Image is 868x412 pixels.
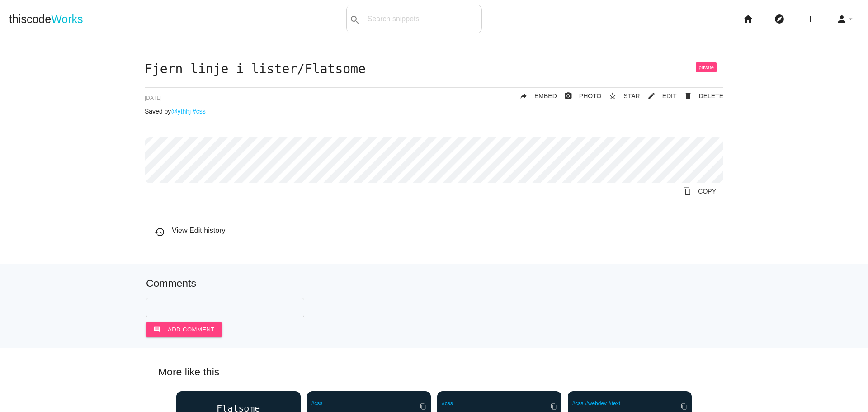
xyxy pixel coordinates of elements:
[699,92,723,99] span: DELETE
[146,322,222,337] button: commentAdd comment
[154,227,165,237] i: history
[836,5,847,33] i: person
[145,366,723,378] h5: More like this
[145,108,723,115] p: Saved by
[349,5,360,34] i: search
[442,400,453,407] a: #css
[647,88,656,104] i: mode_edit
[743,5,754,33] i: home
[171,108,191,115] a: @ythhj
[512,88,557,104] a: replyEMBED
[676,183,723,199] a: Copy to Clipboard
[805,5,816,33] i: add
[145,62,723,76] h1: Fjern linje i lister/Flatsome
[51,13,83,25] span: Works
[662,92,677,99] span: EDIT
[684,88,692,104] i: delete
[311,400,323,407] a: #css
[145,95,162,101] span: [DATE]
[193,108,206,115] a: #css
[609,88,617,104] i: star_border
[585,400,607,407] a: #webdev
[847,5,854,33] i: arrow_drop_down
[347,5,363,33] button: search
[154,227,723,235] h6: View Edit history
[774,5,785,33] i: explore
[640,88,677,104] a: mode_editEDIT
[579,92,602,99] span: PHOTO
[519,88,528,104] i: reply
[146,278,722,289] h5: Comments
[623,92,640,99] span: STAR
[9,5,83,33] a: thiscodeWorks
[609,400,620,407] a: #text
[363,9,481,28] input: Search snippets
[564,88,572,104] i: photo_camera
[557,88,602,104] a: photo_cameraPHOTO
[683,183,691,199] i: content_copy
[677,88,723,104] a: Delete Post
[572,400,584,407] a: #css
[534,92,557,99] span: EMBED
[601,88,640,104] button: star_borderSTAR
[153,322,161,337] i: comment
